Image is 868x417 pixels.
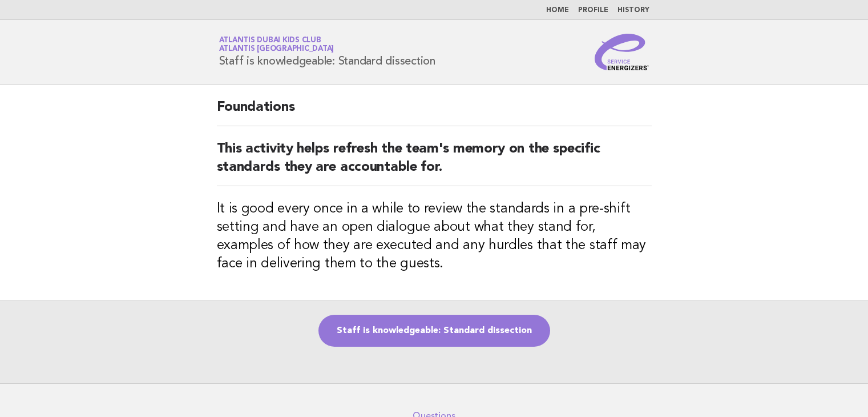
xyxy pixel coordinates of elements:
[217,140,652,186] h2: This activity helps refresh the team's memory on the specific standards they are accountable for.
[595,34,649,70] img: Service Energizers
[217,200,652,273] h3: It is good every once in a while to review the standards in a pre-shift setting and have an open ...
[219,37,435,67] h1: Staff is knowledgeable: Standard dissection
[578,7,608,14] a: Profile
[217,98,652,126] h2: Foundations
[219,46,334,53] span: Atlantis [GEOGRAPHIC_DATA]
[617,7,649,14] a: History
[546,7,569,14] a: Home
[219,37,334,53] a: Atlantis Dubai Kids ClubAtlantis [GEOGRAPHIC_DATA]
[318,315,550,347] a: Staff is knowledgeable: Standard dissection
